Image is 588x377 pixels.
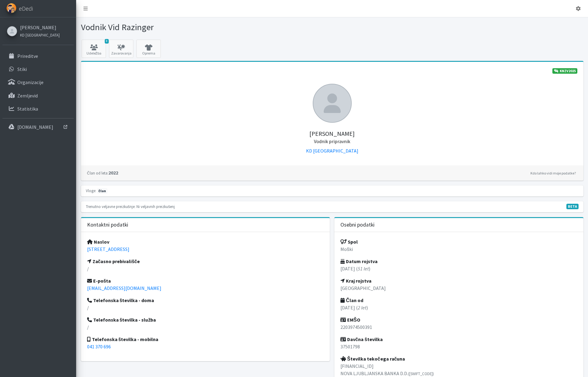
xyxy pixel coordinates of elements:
p: / [87,304,324,311]
h5: [PERSON_NAME] [87,123,577,145]
a: KNZV2025 [552,68,577,74]
span: 8 [105,39,109,44]
small: Član od leta: [87,171,108,175]
strong: Telefonska številka - služba [87,317,156,323]
a: Statistika [2,103,74,115]
a: [PERSON_NAME] [20,24,60,31]
strong: Datum rojstva [340,258,378,264]
small: Ni veljavnih preizkušenj [136,204,175,209]
strong: Telefonska številka - mobilna [87,336,159,342]
a: 041 370 696 [87,344,111,350]
a: Prireditve [2,50,74,62]
img: eDedi [6,3,16,13]
h1: Vodnik Vid Razinger [81,22,330,33]
strong: Naslov [87,239,109,245]
p: 37501798 [340,343,577,350]
p: / [87,265,324,272]
p: [DATE] ( ) [340,304,577,311]
strong: E-pošta [87,278,111,284]
a: Oprema [136,40,161,58]
p: [DATE] ( ) [340,265,577,272]
a: Organizacije [2,76,74,88]
p: Stiki [17,66,27,72]
a: [DOMAIN_NAME] [2,121,74,133]
strong: EMŠO [340,317,360,323]
a: 8 Udeležba [82,40,106,58]
strong: Telefonska številka - doma [87,297,154,303]
span: eDedi [19,4,33,13]
a: [STREET_ADDRESS] [87,246,129,252]
p: Organizacije [17,79,44,85]
h3: Kontaktni podatki [87,222,128,228]
strong: Začasno prebivališče [87,258,140,264]
strong: Kraj rojstva [340,278,371,284]
span: V fazi razvoja [566,204,579,209]
a: Kdo lahko vidi moje podatke? [529,170,577,177]
p: Statistika [17,106,38,112]
small: Trenutno veljavne preizkušnje: [86,204,136,209]
strong: Član od [340,297,363,303]
small: ([SWIFT_CODE]) [408,371,434,376]
p: Zemljevid [17,93,38,99]
a: Stiki [2,63,74,75]
a: KD [GEOGRAPHIC_DATA] [20,31,60,38]
strong: Spol [340,239,358,245]
p: Prireditve [17,53,38,59]
p: [GEOGRAPHIC_DATA] [340,284,577,292]
p: Moški [340,245,577,253]
strong: Davčna številka [340,336,383,342]
small: KD [GEOGRAPHIC_DATA] [20,33,60,37]
small: Vloge: [86,188,96,193]
a: [EMAIL_ADDRESS][DOMAIN_NAME] [87,285,161,291]
em: 51 let [358,266,369,272]
span: član [97,188,107,194]
p: 2203974500391 [340,323,577,331]
strong: Številka tekočega računa [340,356,405,362]
a: Zavarovanja [109,40,133,58]
p: [DOMAIN_NAME] [17,124,53,130]
a: KD [GEOGRAPHIC_DATA] [306,148,358,154]
p: / [87,323,324,331]
h3: Osebni podatki [340,222,375,228]
strong: 2022 [87,170,118,176]
a: Zemljevid [2,90,74,102]
small: Vodnik pripravnik [314,138,350,144]
p: [FINANCIAL_ID] NOVA LJUBLJANSKA BANKA D.D. [340,362,577,377]
em: 2 let [358,305,366,311]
